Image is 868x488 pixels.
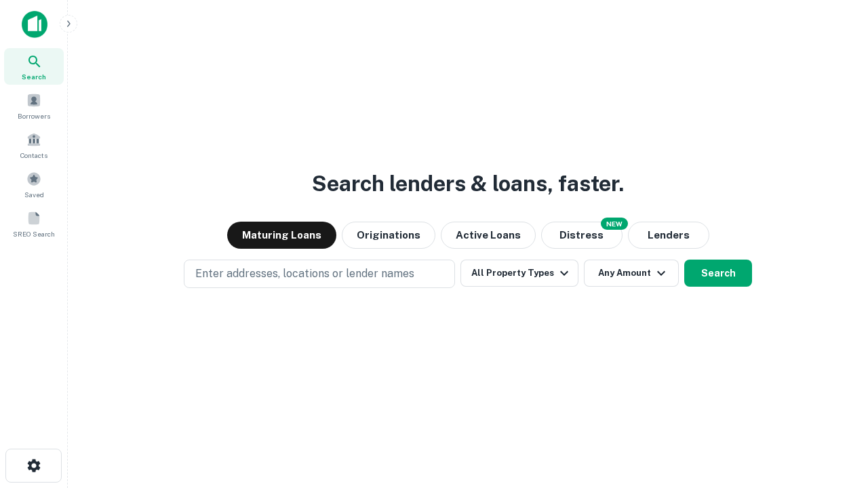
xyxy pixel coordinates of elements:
[441,222,536,249] button: Active Loans
[541,222,623,249] button: Search distressed loans with lien and other non-mortgage details.
[684,260,752,287] button: Search
[22,11,47,38] img: capitalize-icon.png
[24,189,44,200] span: Saved
[460,260,578,287] button: All Property Types
[4,127,64,163] a: Contacts
[601,218,628,230] div: NEW
[20,150,47,161] span: Contacts
[4,205,64,242] a: SREO Search
[628,222,709,249] button: Lenders
[195,266,414,282] p: Enter addresses, locations or lender names
[18,110,50,121] span: Borrowers
[4,166,64,203] a: Saved
[22,71,46,82] span: Search
[13,228,55,239] span: SREO Search
[584,260,679,287] button: Any Amount
[342,222,435,249] button: Originations
[4,48,64,85] a: Search
[227,222,336,249] button: Maturing Loans
[4,87,64,124] a: Borrowers
[312,167,624,200] h3: Search lenders & loans, faster.
[800,380,868,445] iframe: Chat Widget
[184,260,455,288] button: Enter addresses, locations or lender names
